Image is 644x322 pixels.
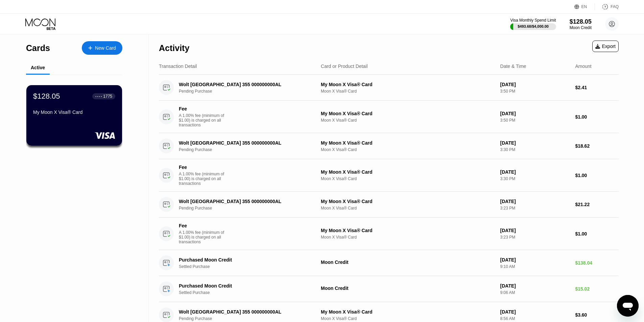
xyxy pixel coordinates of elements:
div: Purchased Moon Credit [179,257,310,263]
div: Visa Monthly Spend Limit [510,18,556,23]
div: Wolt [GEOGRAPHIC_DATA] 355 000000000AL [179,199,310,204]
div: Active [31,65,45,70]
div: [DATE] [500,82,570,87]
div: [DATE] [500,257,570,263]
div: A 1.00% fee (minimum of $1.00) is charged on all transactions [179,230,230,244]
div: Purchased Moon Credit [179,283,310,289]
div: 3:30 PM [500,147,570,152]
div: FeeA 1.00% fee (minimum of $1.00) is charged on all transactionsMy Moon X Visa® CardMoon X Visa® ... [159,159,619,192]
div: Fee [179,106,226,112]
div: 3:50 PM [500,89,570,94]
div: My Moon X Visa® Card [33,109,115,115]
div: New Card [82,41,122,55]
div: Date & Time [500,64,526,69]
div: $1.00 [575,114,619,120]
div: My Moon X Visa® Card [321,228,495,233]
div: $21.22 [575,202,619,207]
div: [DATE] [500,111,570,116]
div: $15.02 [575,286,619,292]
div: Card or Product Detail [321,64,368,69]
div: $1.00 [575,173,619,178]
div: 9:06 AM [500,290,570,295]
div: [DATE] [500,309,570,315]
div: 8:56 AM [500,316,570,321]
div: Pending Purchase [179,89,320,94]
div: A 1.00% fee (minimum of $1.00) is charged on all transactions [179,172,230,186]
div: Cards [26,43,50,53]
div: $128.05 [570,18,592,25]
div: Settled Purchase [179,264,320,269]
div: Pending Purchase [179,206,320,210]
div: Fee [179,223,226,228]
div: $493.68 / $4,000.00 [518,24,549,28]
div: My Moon X Visa® Card [321,199,495,204]
div: Visa Monthly Spend Limit$493.68/$4,000.00 [510,18,556,30]
iframe: Button to launch messaging window [617,295,639,317]
div: Export [595,44,616,49]
div: Moon X Visa® Card [321,89,495,94]
div: 9:10 AM [500,264,570,269]
div: Purchased Moon CreditSettled PurchaseMoon Credit[DATE]9:10 AM$138.04 [159,250,619,276]
div: Pending Purchase [179,147,320,152]
div: Moon Credit [321,286,495,291]
div: $18.62 [575,143,619,149]
div: FeeA 1.00% fee (minimum of $1.00) is charged on all transactionsMy Moon X Visa® CardMoon X Visa® ... [159,218,619,250]
div: Moon Credit [321,259,495,265]
div: $1.00 [575,231,619,237]
div: ● ● ● ● [95,95,102,97]
div: 3:30 PM [500,176,570,181]
div: FAQ [595,3,619,10]
div: EN [574,3,595,10]
div: [DATE] [500,199,570,204]
div: 3:23 PM [500,235,570,240]
div: A 1.00% fee (minimum of $1.00) is charged on all transactions [179,113,230,127]
div: My Moon X Visa® Card [321,82,495,87]
div: [DATE] [500,283,570,289]
div: FAQ [611,4,619,9]
div: Moon X Visa® Card [321,118,495,123]
div: Wolt [GEOGRAPHIC_DATA] 355 000000000AL [179,82,310,87]
div: [DATE] [500,140,570,146]
div: 3:23 PM [500,206,570,210]
div: 1775 [103,94,112,99]
div: Moon X Visa® Card [321,176,495,181]
div: My Moon X Visa® Card [321,169,495,175]
div: [DATE] [500,169,570,175]
div: FeeA 1.00% fee (minimum of $1.00) is charged on all transactionsMy Moon X Visa® CardMoon X Visa® ... [159,101,619,133]
div: EN [581,4,587,9]
div: Moon X Visa® Card [321,147,495,152]
div: Moon X Visa® Card [321,316,495,321]
div: My Moon X Visa® Card [321,140,495,146]
div: [DATE] [500,228,570,233]
div: My Moon X Visa® Card [321,309,495,315]
div: Wolt [GEOGRAPHIC_DATA] 355 000000000ALPending PurchaseMy Moon X Visa® CardMoon X Visa® Card[DATE]... [159,75,619,101]
div: Activity [159,43,189,53]
div: Transaction Detail [159,64,197,69]
div: $128.05Moon Credit [570,18,592,30]
div: Moon X Visa® Card [321,235,495,240]
div: Export [592,41,619,52]
div: $128.05 [33,92,60,101]
div: Wolt [GEOGRAPHIC_DATA] 355 000000000ALPending PurchaseMy Moon X Visa® CardMoon X Visa® Card[DATE]... [159,192,619,218]
div: Wolt [GEOGRAPHIC_DATA] 355 000000000AL [179,140,310,146]
div: Settled Purchase [179,290,320,295]
div: Moon X Visa® Card [321,206,495,210]
div: Wolt [GEOGRAPHIC_DATA] 355 000000000ALPending PurchaseMy Moon X Visa® CardMoon X Visa® Card[DATE]... [159,133,619,159]
div: $3.60 [575,312,619,318]
div: Pending Purchase [179,316,320,321]
div: Amount [575,64,591,69]
div: 3:50 PM [500,118,570,123]
div: Purchased Moon CreditSettled PurchaseMoon Credit[DATE]9:06 AM$15.02 [159,276,619,302]
div: Moon Credit [570,25,592,30]
div: My Moon X Visa® Card [321,111,495,116]
div: $138.04 [575,260,619,266]
div: Fee [179,165,226,170]
div: $128.05● ● ● ●1775My Moon X Visa® Card [26,85,122,146]
div: New Card [95,45,116,51]
div: Wolt [GEOGRAPHIC_DATA] 355 000000000AL [179,309,310,315]
div: $2.41 [575,85,619,90]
